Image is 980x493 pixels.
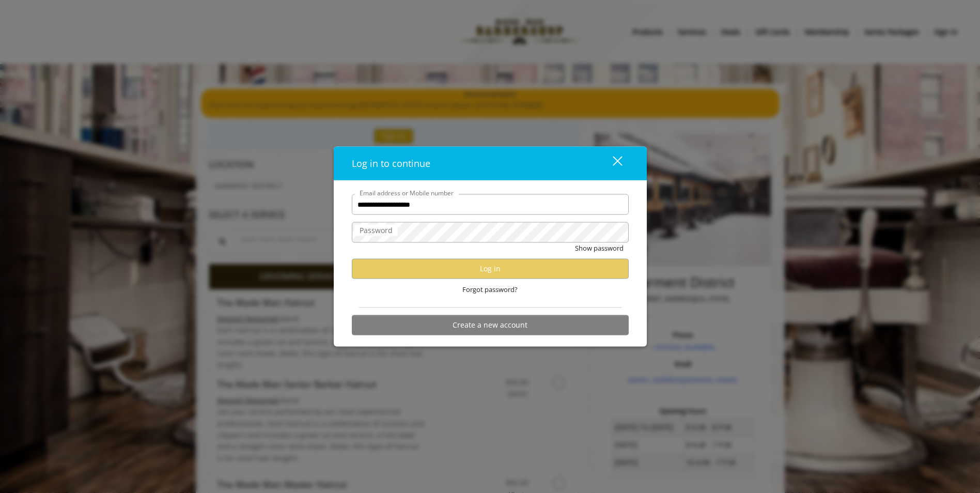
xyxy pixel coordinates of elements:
[352,194,629,215] input: Email address or Mobile number
[352,258,629,279] button: Log in
[352,222,629,243] input: Password
[354,188,459,198] label: Email address or Mobile number
[594,152,629,174] button: close dialog
[352,157,430,170] span: Log in to continue
[462,284,518,295] span: Forgot password?
[352,315,629,335] button: Create a new account
[601,156,621,171] div: close dialog
[354,225,398,236] label: Password
[575,243,624,254] button: Show password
